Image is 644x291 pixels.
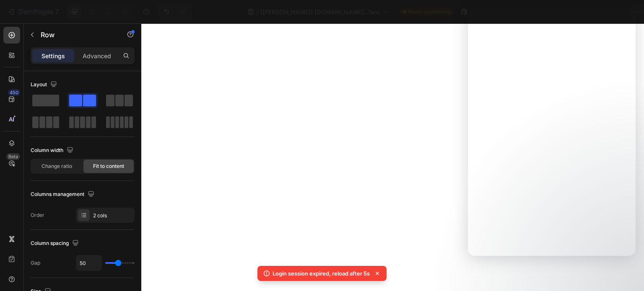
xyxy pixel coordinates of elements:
[273,269,370,278] p: Login session expired, reload after 5s
[42,162,72,170] span: Change ratio
[8,89,20,96] div: 450
[42,52,65,60] p: Settings
[31,79,59,90] div: Layout
[31,238,80,249] div: Column spacing
[31,189,96,200] div: Columns management
[588,3,623,20] button: Publish
[158,3,192,20] div: Undo/Redo
[468,8,636,256] iframe: Intercom live chat
[41,30,112,40] p: Row
[31,145,75,156] div: Column width
[557,3,585,20] button: Save
[615,250,636,270] iframe: Intercom live chat
[260,8,379,16] span: [[PERSON_NAME]] [DOMAIN_NAME]...faru
[31,259,40,267] div: Gap
[93,162,124,170] span: Fit to content
[31,211,44,219] div: Order
[55,7,59,17] p: 7
[595,8,616,16] div: Publish
[408,8,451,15] span: Need republishing
[76,255,101,270] input: Auto
[83,52,111,60] p: Advanced
[6,153,20,160] div: Beta
[3,3,62,20] button: 7
[93,212,132,219] div: 2 cols
[257,8,259,16] span: /
[141,23,644,291] iframe: Design area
